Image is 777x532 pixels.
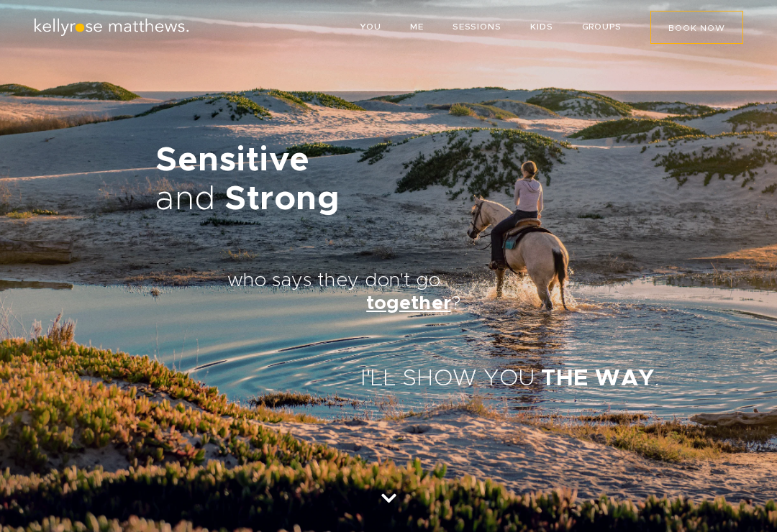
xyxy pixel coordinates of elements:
span: I'LL SHOW YOU [360,367,535,390]
span: and [155,183,216,216]
span: ? [451,294,460,313]
span: . [655,367,660,390]
span: Strong [224,183,340,216]
span: Sensitive [155,144,310,178]
span: THE WAY [541,367,655,390]
span: who says they don't go [227,271,440,290]
u: together [366,294,450,313]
